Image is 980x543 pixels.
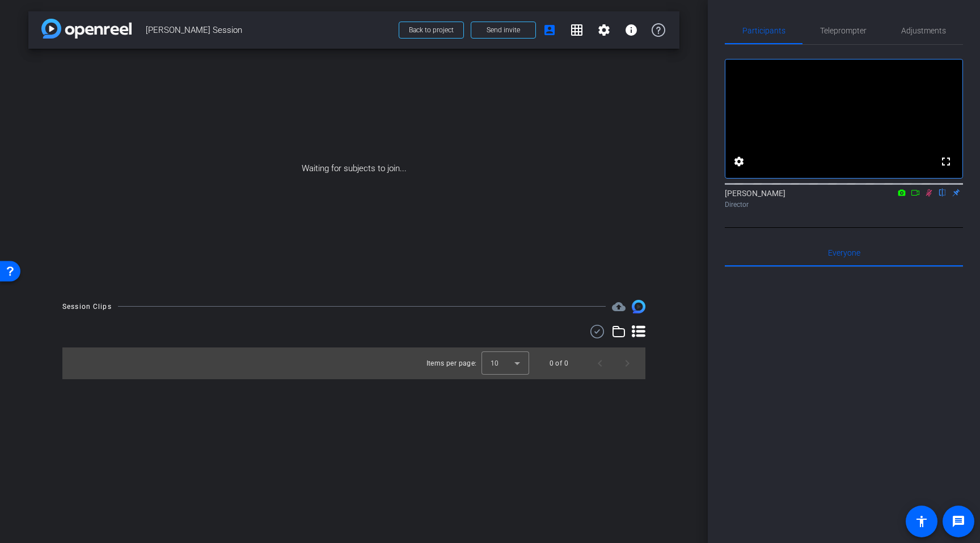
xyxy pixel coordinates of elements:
mat-icon: accessibility [915,515,928,528]
mat-icon: message [952,515,965,528]
img: Session clips [632,300,645,313]
span: Teleprompter [820,27,867,35]
span: Send invite [487,26,520,35]
mat-icon: settings [597,23,611,37]
mat-icon: settings [732,155,746,168]
mat-icon: info [624,23,638,37]
div: Director [725,200,963,210]
button: Back to project [399,22,464,39]
mat-icon: cloud_upload [612,300,626,313]
mat-icon: fullscreen [939,155,953,168]
div: Session Clips [62,301,112,312]
div: [PERSON_NAME] [725,188,963,210]
div: Waiting for subjects to join... [28,49,679,289]
span: Back to project [409,26,454,34]
button: Next page [614,350,641,377]
span: Participants [742,27,785,35]
span: Adjustments [901,27,946,35]
button: Previous page [586,350,614,377]
span: [PERSON_NAME] Session [146,19,392,41]
img: app-logo [41,19,132,39]
div: Items per page: [426,358,477,369]
div: 0 of 0 [550,358,568,369]
mat-icon: account_box [543,23,556,37]
span: Destinations for your clips [612,300,626,313]
mat-icon: grid_on [570,23,584,37]
mat-icon: flip [936,187,949,197]
button: Send invite [471,22,536,39]
span: Everyone [828,249,860,257]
